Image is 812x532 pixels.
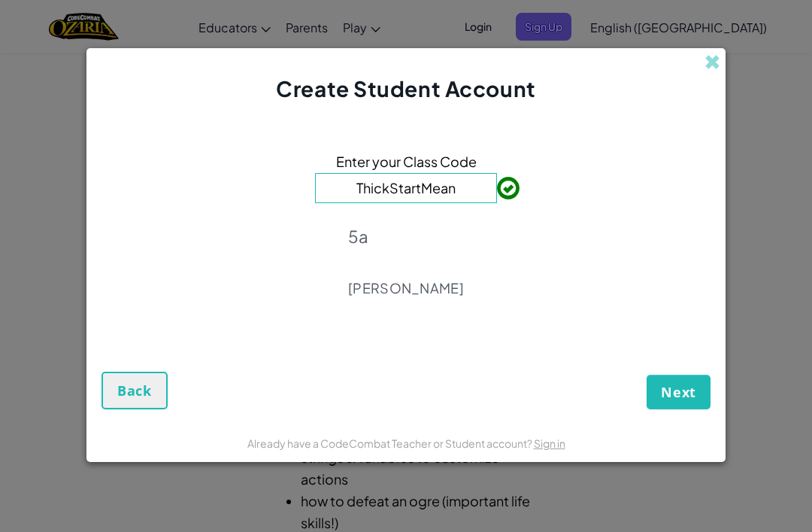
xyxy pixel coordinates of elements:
button: Back [101,372,168,409]
p: [PERSON_NAME] [348,279,464,297]
p: 5a [348,226,464,247]
span: Next [661,383,696,401]
button: Next [647,375,710,409]
span: Already have a CodeCombat Teacher or Student account? [247,436,534,450]
span: Enter your Class Code [336,150,477,172]
a: Sign in [534,436,565,450]
span: Create Student Account [276,75,535,102]
span: Back [117,382,152,400]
